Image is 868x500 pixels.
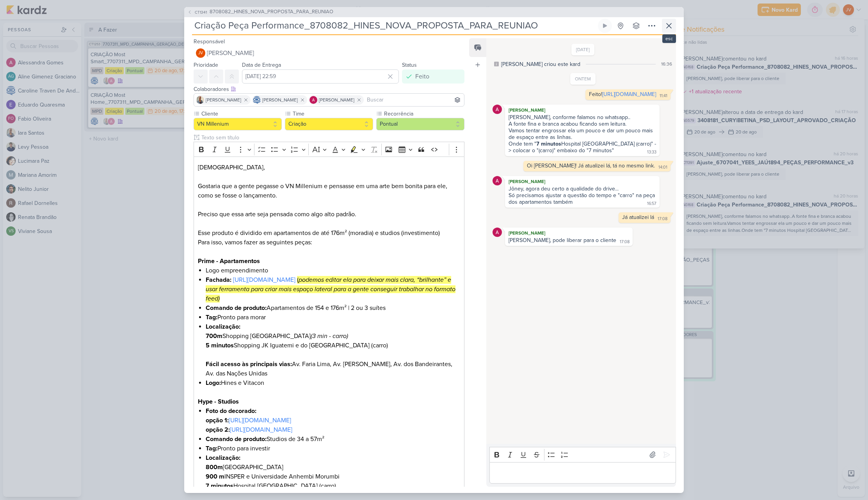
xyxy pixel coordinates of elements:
label: Cliente [201,110,282,118]
strong: 800m [206,463,223,471]
p: JV [198,51,203,55]
p: Preciso que essa arte seja pensada como algo alto padrão. [198,210,460,219]
span: Shopping JK Iguatemi e do [GEOGRAPHIC_DATA] (carro) [206,342,388,349]
span: [PERSON_NAME] [207,48,254,58]
div: Oi [PERSON_NAME]! Já atualizei lá, tá no mesmo link. [527,162,655,169]
strong: Prime - Apartamentos [198,257,260,265]
p: Esse produto é dividido em apartamentos de até 176m² (moradia) e studios (investimento) [198,228,460,238]
label: Time [292,110,373,118]
i: (3 min - carro) [311,332,348,340]
strong: Comando de produto: [206,435,267,443]
label: Recorrência [383,110,464,118]
span: Hospital [GEOGRAPHIC_DATA] (carro) [206,482,336,490]
div: [PERSON_NAME], conforme falamos no whatsapp.. [509,114,656,121]
strong: 7 minutos [536,141,561,147]
div: Editor toolbar [489,447,676,462]
button: Criação [285,118,373,130]
div: 17:08 [658,216,667,222]
strong: Localização: [206,323,240,331]
input: Select a date [242,69,399,84]
strong: opção 2: [206,426,230,434]
li: Logo empreendimento [206,266,460,275]
p: [DEMOGRAPHIC_DATA], [198,163,460,172]
strong: 7 minutos [206,482,233,490]
li: Pronto para investir [206,444,460,453]
div: 16:36 [661,60,672,68]
div: [PERSON_NAME] criou este kard [501,60,580,68]
div: Feito [415,72,429,81]
span: [PERSON_NAME] [262,96,298,103]
strong: 5 minutos [206,342,234,349]
label: Prioridade [194,62,218,68]
a: [URL][DOMAIN_NAME] [230,426,292,434]
span: [PERSON_NAME] [319,96,354,103]
button: VN Millenium [194,118,282,130]
img: Alessandra Gomes [493,228,502,237]
strong: Foto do decorado: [206,407,256,415]
div: Ligar relógio [602,23,608,29]
div: 13:33 [647,149,656,155]
strong: Tag: [206,445,217,452]
div: [PERSON_NAME] [507,106,658,114]
span: [PERSON_NAME] [206,96,241,103]
li: Hines e Vitacon [206,378,460,388]
button: JV [PERSON_NAME] [194,46,464,60]
input: Buscar [365,95,462,105]
label: Data de Entrega [242,62,281,68]
input: Kard Sem Título [192,19,596,33]
div: 17:08 [620,239,630,245]
li: Apartamentos de 154 e 176m² | 2 ou 3 suítes [206,303,460,313]
div: A fonte fina e branca acabou ficando sem leitura. [509,121,656,127]
div: [PERSON_NAME], pode liberar para o cliente [509,237,616,244]
div: 16:57 [647,201,656,207]
strong: Fácil acesso às principais vias: [206,360,292,368]
div: 11:41 [660,93,667,99]
img: Alessandra Gomes [309,96,317,104]
img: Alessandra Gomes [493,176,502,185]
div: Colaboradores [194,85,464,93]
strong: 700m [206,332,222,340]
div: Editor toolbar [194,142,464,157]
strong: 900 m [206,473,224,480]
img: Caroline Traven De Andrade [253,96,261,104]
div: Vamos tentar engrossar ela um pouco e dar um pouco mais de espaço entre as linhas. [509,127,656,141]
p: Para isso, vamos fazer as seguintes peças: [198,238,460,247]
label: Status [402,62,417,68]
a: [URL][DOMAIN_NAME] [233,276,295,284]
div: Joney Viana [196,48,205,58]
div: esc [662,34,676,43]
span: INSPER e Universidade Anhembi Morumbi [206,473,340,480]
button: Feito [402,69,464,84]
button: Pontual [376,118,464,130]
div: Feito! [589,91,656,98]
img: Alessandra Gomes [493,105,502,114]
p: Gostaria que a gente pegasse o VN Millenium e pensasse em uma arte bem bonita para ele, como se f... [198,181,460,200]
strong: Logo: [206,379,221,387]
div: Já atualizei lá [622,214,654,221]
strong: Tag: [206,313,217,321]
img: Iara Santos [196,96,204,104]
div: Jôney, agora deu certo a qualidade do drive... [509,185,656,192]
strong: Hype - Studios [198,398,239,406]
span: [GEOGRAPHIC_DATA] [206,463,283,471]
label: Responsável [194,38,225,45]
div: Só precisamos ajustar a questão do tempo e "carro" na peça dos apartamentos também [509,192,656,205]
div: [PERSON_NAME] [507,178,658,185]
mark: podemos editar ela para deixar mais clara, “brilhante” e usar ferramenta para criar mais espaço l... [206,276,455,302]
div: Editor editing area: main [489,462,676,484]
div: [PERSON_NAME] [507,229,631,237]
span: Shopping [GEOGRAPHIC_DATA] [206,332,348,340]
mark: ( [297,276,299,284]
strong: Localização: [206,454,240,462]
div: Onde tem " Hospital [GEOGRAPHIC_DATA] (carro)" -> colocar o "(carro)" embaixo do "7 minutos" [509,141,656,154]
li: Studios de 34 a 57m² [206,434,460,444]
strong: opção 1: [206,416,229,424]
span: Av. Faria Lima, Av. [PERSON_NAME], Av. dos Bandeirantes, Av. das Nações Unidas [206,360,452,377]
li: Pronto para morar [206,313,460,322]
input: Texto sem título [200,133,464,142]
a: [URL][DOMAIN_NAME] [602,91,656,98]
strong: Comando de produto: [206,304,267,312]
div: 14:01 [658,164,667,171]
strong: Fachada: [206,276,231,284]
a: [URL][DOMAIN_NAME] [229,416,291,424]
